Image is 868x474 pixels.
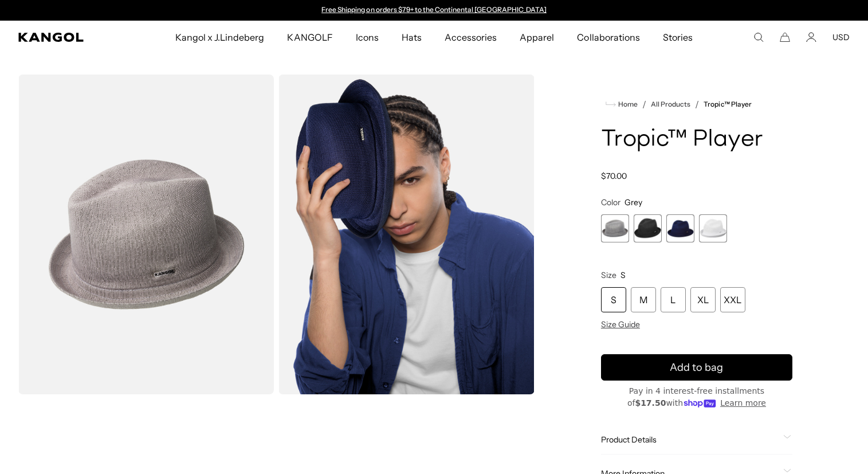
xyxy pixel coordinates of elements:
[666,214,694,242] div: 3 of 4
[690,97,699,111] li: /
[601,127,792,152] h1: Tropic™ Player
[601,354,792,381] button: Add to bag
[601,270,616,280] span: Size
[651,21,704,54] a: Stories
[616,100,638,108] span: Home
[164,21,276,54] a: Kangol x J.Lindeberg
[18,75,274,394] img: color-grey
[780,32,790,42] button: Cart
[276,21,344,54] a: KANGOLF
[634,214,662,242] div: 2 of 4
[287,21,332,54] span: KANGOLF
[634,214,662,242] label: Black
[390,21,433,54] a: Hats
[704,100,751,108] a: Tropic™ Player
[18,75,535,394] product-gallery: Gallery Viewer
[508,21,565,54] a: Apparel
[316,6,552,15] div: 1 of 2
[699,214,727,242] label: White
[601,197,620,207] span: Color
[638,97,646,111] li: /
[577,21,639,54] span: Collaborations
[620,270,626,280] span: S
[631,287,656,312] div: M
[601,214,629,242] div: 1 of 4
[753,32,764,42] summary: Search here
[720,287,745,312] div: XXL
[806,32,816,42] a: Account
[356,21,379,54] span: Icons
[402,21,422,54] span: Hats
[601,434,779,445] span: Product Details
[344,21,390,54] a: Icons
[601,171,627,181] span: $70.00
[565,21,651,54] a: Collaborations
[832,32,850,42] button: USD
[606,99,638,109] a: Home
[690,287,716,312] div: XL
[321,5,547,14] a: Free Shipping on orders $79+ to the Continental [GEOGRAPHIC_DATA]
[316,6,552,15] div: Announcement
[520,21,554,54] span: Apparel
[601,287,626,312] div: S
[601,214,629,242] label: Grey
[661,287,686,312] div: L
[601,97,792,111] nav: breadcrumbs
[666,214,694,242] label: Navy
[175,21,265,54] span: Kangol x J.Lindeberg
[433,21,508,54] a: Accessories
[601,319,640,330] span: Size Guide
[18,33,115,42] a: Kangol
[625,197,642,207] span: Grey
[663,21,693,54] span: Stories
[670,360,723,375] span: Add to bag
[651,100,690,108] a: All Products
[445,21,497,54] span: Accessories
[316,6,552,15] slideshow-component: Announcement bar
[699,214,727,242] div: 4 of 4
